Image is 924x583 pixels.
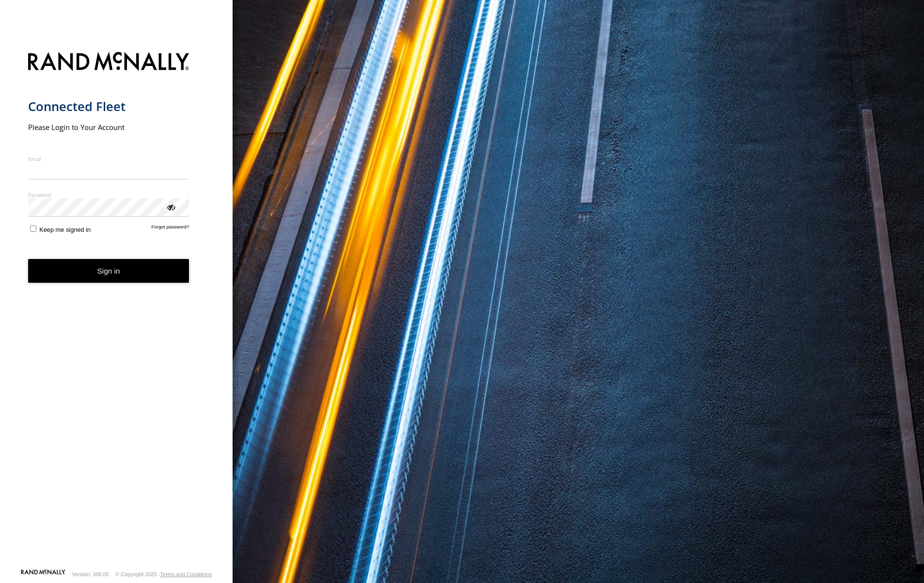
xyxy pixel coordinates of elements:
div: © Copyright 2025 - [115,571,212,577]
div: ViewPassword [166,202,175,211]
span: Keep me signed in [39,226,91,233]
button: Sign in [28,259,189,283]
a: Visit our Website [21,569,65,579]
h1: Connected Fleet [28,98,189,114]
img: Rand McNally [28,50,189,75]
a: Terms and Conditions [160,571,212,577]
a: Forgot password? [152,224,189,233]
form: main [28,46,205,568]
h2: Please Login to Your Account [28,122,189,132]
label: Password [28,191,189,198]
label: Email [28,155,189,162]
input: Keep me signed in [30,226,36,232]
div: Version: 306.00 [72,571,109,577]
